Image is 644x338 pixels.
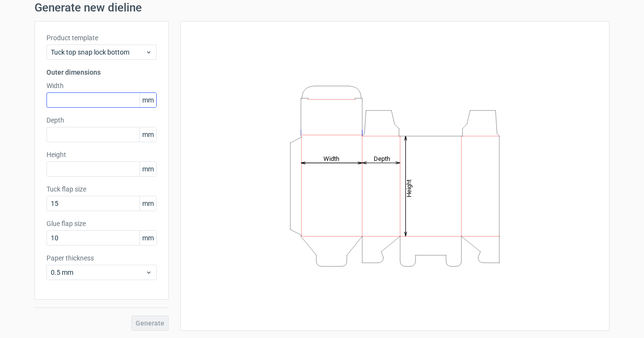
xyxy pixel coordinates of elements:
span: mm [139,231,156,245]
label: Depth [46,115,157,125]
label: Tuck flap size [46,184,157,194]
h1: Generate new dieline [34,2,609,13]
label: Paper thickness [46,253,157,263]
label: Product template [46,33,157,43]
tspan: Depth [374,155,390,162]
span: mm [139,196,156,211]
label: Height [46,150,157,159]
tspan: Height [405,179,413,197]
h3: Outer dimensions [46,68,157,77]
span: mm [139,93,156,107]
label: Width [46,81,157,90]
span: 0.5 mm [51,268,145,277]
tspan: Width [323,155,339,162]
span: mm [139,162,156,176]
span: mm [139,127,156,142]
span: Tuck top snap lock bottom [51,47,145,57]
label: Glue flap size [46,219,157,228]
